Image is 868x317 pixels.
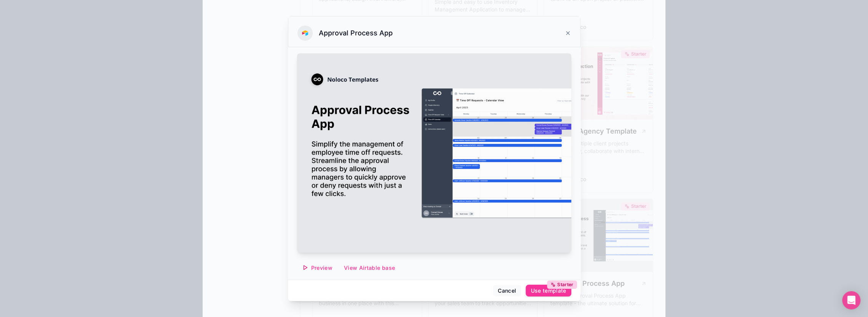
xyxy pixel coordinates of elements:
[842,291,860,309] div: Open Intercom Messenger
[339,262,400,274] button: View Airtable base
[302,30,308,36] img: Airtable Logo
[526,285,571,297] button: StarterUse template
[297,262,337,274] button: Preview
[319,29,393,38] h3: Approval Process App
[531,287,566,294] div: Use template
[493,285,521,297] button: Cancel
[557,282,573,288] span: Starter
[311,264,332,271] span: Preview
[297,53,571,253] img: Approval Process App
